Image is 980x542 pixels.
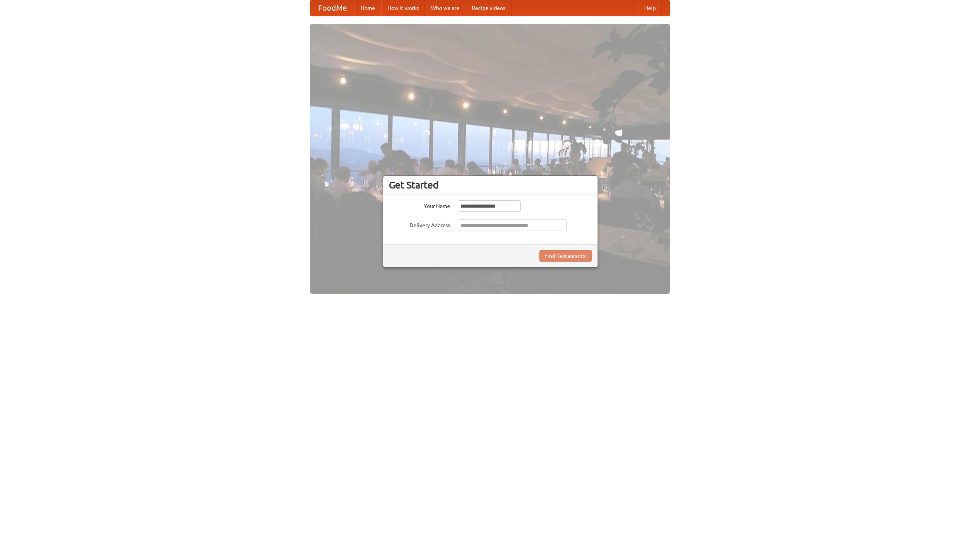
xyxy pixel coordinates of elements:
a: Recipe videos [465,0,511,16]
button: Find Restaurants! [539,250,592,262]
a: Home [354,0,381,16]
a: How it works [381,0,425,16]
label: Delivery Address [389,219,450,229]
h3: Get Started [389,179,592,191]
a: Help [638,0,662,16]
label: Your Name [389,200,450,210]
a: Who we are [425,0,465,16]
a: FoodMe [310,0,354,16]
